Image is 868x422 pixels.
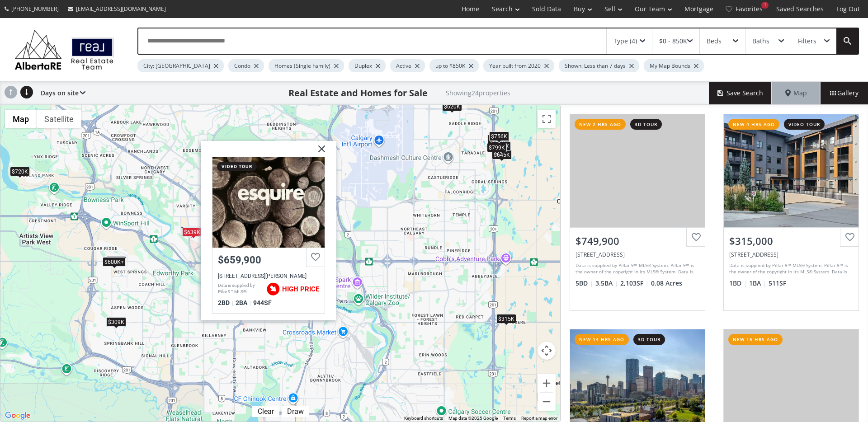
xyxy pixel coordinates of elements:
[181,227,201,236] div: $425K
[487,135,507,144] div: $780K
[212,157,325,314] a: video tour$659,900[STREET_ADDRESS][PERSON_NAME]Data is supplied by Pillar 9™ MLS® System. Pillar ...
[390,59,425,72] div: Active
[3,410,33,422] a: Open this area in Google Maps (opens a new window)
[288,87,428,99] h1: Real Estate and Homes for Sale
[253,299,272,306] span: 944 SF
[503,416,516,421] a: Terms
[3,410,33,422] img: Google
[496,314,516,324] div: $315K
[63,0,170,17] a: [EMAIL_ADDRESS][DOMAIN_NAME]
[212,157,325,248] div: 4275 Norford Avenue NW #421, Calgary, AB T3B6M2
[714,105,868,320] a: new 4 hrs agovideo tour$315,000[STREET_ADDRESS]Data is supplied by Pillar 9™ MLS® System. Pillar ...
[307,141,330,164] img: x.svg
[182,227,205,237] div: $639K+
[429,59,479,72] div: up to $850K
[576,279,593,288] span: 5 BD
[752,38,769,44] div: Baths
[559,59,639,72] div: Shown: Less than 7 days
[729,262,851,276] div: Data is supplied by Pillar 9™ MLS® System. Pillar 9™ is the owner of the copyright in its MLS® Sy...
[620,279,649,288] span: 2,103 SF
[218,299,233,306] span: 2 BD
[644,59,704,72] div: My Map Bounds
[576,262,697,276] div: Data is supplied by Pillar 9™ MLS® System. Pillar 9™ is the owner of the copyright in its MLS® Sy...
[576,251,699,258] div: 42 Homestead Common NE, Calgary, AB T3J 5V9
[37,110,81,128] button: Show satellite imagery
[218,254,319,266] div: $659,900
[349,59,386,72] div: Duplex
[659,38,687,44] div: $0 - 850K
[483,59,554,72] div: Year built from 2020
[252,407,279,416] div: Click to clear.
[10,27,118,72] img: Logo
[228,59,264,72] div: Condo
[798,38,816,44] div: Filters
[576,234,699,248] div: $749,900
[442,102,462,111] div: $620K
[180,226,200,236] div: $380K
[218,273,319,279] div: 4275 Norford Avenue NW #421, Calgary, AB T3B6M2
[772,82,820,104] div: Map
[538,110,556,128] button: Toggle fullscreen view
[404,415,443,422] button: Keyboard shortcuts
[729,251,853,258] div: 8355 19 Avenue SW #105, Calgary, AB T3H 6G3
[709,82,772,104] button: Save Search
[785,89,807,98] span: Map
[282,285,319,293] span: HIGH PRICE
[103,257,126,267] div: $600K+
[10,167,30,176] div: $720K
[106,317,126,327] div: $309K
[487,143,507,152] div: $799K
[264,280,282,298] img: rating icon
[11,5,59,13] span: [PHONE_NUMBER]
[729,234,853,248] div: $315,000
[285,407,306,416] div: Draw
[448,416,498,421] span: Map data ©2025 Google
[36,82,85,104] div: Days on site
[218,282,262,296] div: Data is supplied by Pillar 9™ MLS® System. Pillar 9™ is the owner of the copyright in its MLS® Sy...
[830,89,859,98] span: Gallery
[282,407,309,416] div: Click to draw.
[255,407,276,416] div: Clear
[106,256,126,266] div: $360K
[236,299,251,306] span: 2 BA
[769,279,786,288] span: 511 SF
[595,279,618,288] span: 3.5 BA
[613,38,637,44] div: Type (4)
[217,162,257,171] div: video tour
[538,393,556,411] button: Zoom out
[521,416,557,421] a: Report a map error
[749,279,766,288] span: 1 BA
[489,131,509,141] div: $756K
[269,59,344,72] div: Homes (Single Family)
[761,2,769,9] div: 1
[729,279,747,288] span: 1 BD
[492,150,512,159] div: $645K
[76,5,166,13] span: [EMAIL_ADDRESS][DOMAIN_NAME]
[137,59,224,72] div: City: [GEOGRAPHIC_DATA]
[707,38,722,44] div: Beds
[651,279,682,288] span: 0.08 Acres
[5,110,37,128] button: Show street map
[538,374,556,392] button: Zoom in
[820,82,868,104] div: Gallery
[446,89,510,96] h2: Showing 24 properties
[538,342,556,360] button: Map camera controls
[561,105,714,320] a: new 2 hrs ago3d tour$749,900[STREET_ADDRESS]Data is supplied by Pillar 9™ MLS® System. Pillar 9™ ...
